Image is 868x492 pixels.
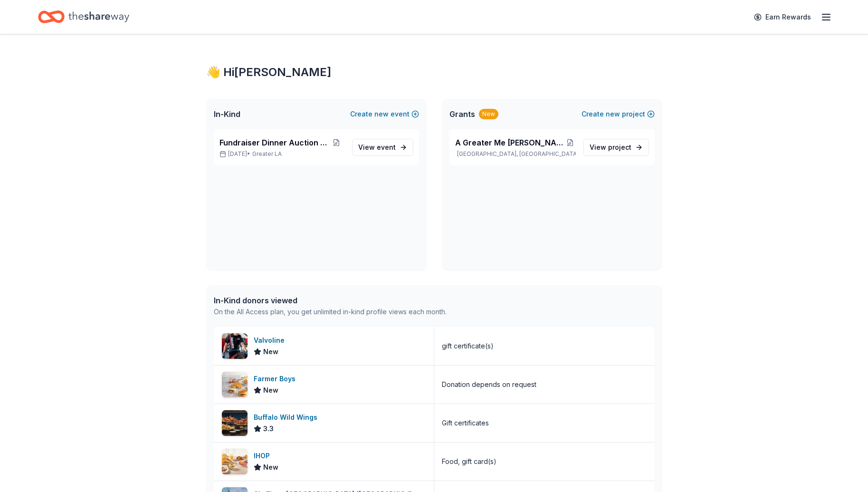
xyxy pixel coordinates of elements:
[263,346,278,357] span: New
[263,462,278,473] span: New
[590,142,631,153] span: View
[219,137,329,148] span: Fundraiser Dinner Auction & Raffle
[252,150,282,158] span: Greater LA
[254,373,299,385] div: Farmer Boys
[214,108,240,120] span: In-Kind
[442,340,494,352] div: gift certificate(s)
[254,335,288,346] div: Valvoline
[606,108,620,120] span: new
[352,139,413,156] a: View event
[374,108,389,120] span: new
[263,385,278,396] span: New
[583,139,649,156] a: View project
[254,450,278,462] div: IHOP
[358,142,396,153] span: View
[455,150,576,158] p: [GEOGRAPHIC_DATA], [GEOGRAPHIC_DATA]
[219,150,344,158] p: [DATE] •
[442,379,536,390] div: Donation depends on request
[254,412,321,423] div: Buffalo Wild Wings
[214,295,447,306] div: In-Kind donors viewed
[442,417,489,429] div: Gift certificates
[350,108,419,120] button: Createnewevent
[222,333,248,359] img: Image for Valvoline
[222,410,248,436] img: Image for Buffalo Wild Wings
[263,423,274,434] span: 3.3
[206,65,662,80] div: 👋 Hi [PERSON_NAME]
[608,143,631,151] span: project
[222,372,248,397] img: Image for Farmer Boys
[748,9,817,26] a: Earn Rewards
[38,6,129,28] a: Home
[479,109,498,119] div: New
[455,137,565,148] span: A Greater Me [PERSON_NAME] Youth Empowerment
[449,108,475,120] span: Grants
[377,143,396,151] span: event
[442,456,496,467] div: Food, gift card(s)
[582,108,655,120] button: Createnewproject
[214,306,447,318] div: On the All Access plan, you get unlimited in-kind profile views each month.
[222,449,248,474] img: Image for IHOP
